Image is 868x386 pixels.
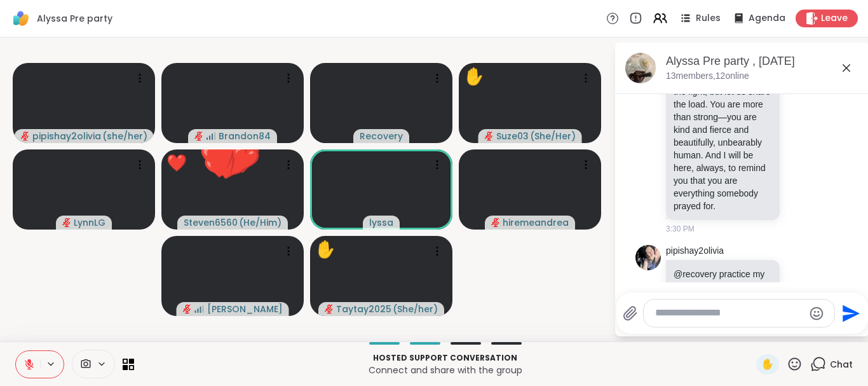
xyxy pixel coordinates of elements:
[102,130,147,142] span: ( she/her )
[183,305,192,314] span: audio-muted
[336,303,391,315] span: Taytay2025
[315,237,336,262] div: ✋
[325,305,334,314] span: audio-muted
[496,130,529,142] span: Suze03
[219,130,271,142] span: Brandon84
[666,245,724,258] a: pipishay2olivia
[635,245,661,270] img: https://sharewell-space-live.sfo3.digitaloceanspaces.com/user-generated/d00611f7-7241-4821-a0f6-1...
[625,53,656,83] img: Alyssa Pre party , Sep 13
[830,358,853,371] span: Chat
[142,364,749,376] p: Connect and share with the group
[503,216,569,229] span: hiremeandrea
[464,64,484,89] div: ✋
[166,151,187,176] div: ❤️
[239,216,281,229] span: ( He/Him )
[215,130,274,189] button: ❤️
[530,130,576,142] span: ( She/Her )
[809,306,824,321] button: Emoji picker
[749,12,785,25] span: Agenda
[194,132,203,141] span: audio-muted
[655,307,803,320] textarea: Type your message
[674,268,772,293] p: @recovery practice my poem really quick
[62,218,71,227] span: audio-muted
[393,303,438,315] span: ( She/her )
[666,223,695,235] span: 3:30 PM
[696,12,721,25] span: Rules
[835,299,864,327] button: Send
[196,106,283,193] button: ❤️
[32,130,101,142] span: pipishay2olivia
[360,130,403,142] span: Recovery
[37,12,112,25] span: Alyssa Pre party
[142,352,749,364] p: Hosted support conversation
[21,132,30,141] span: audio-muted
[666,70,749,83] p: 13 members, 12 online
[74,216,105,229] span: LynnLG
[821,12,848,25] span: Leave
[207,303,283,315] span: [PERSON_NAME]
[184,216,238,229] span: Steven6560
[674,60,772,212] p: Happy twenty-fifth, Lyssia. Keep carrying the light, but let us share the load. You are more than...
[10,8,32,29] img: ShareWell Logomark
[666,53,859,69] div: Alyssa Pre party , [DATE]
[761,357,774,372] span: ✋
[369,216,393,229] span: lyssa
[299,151,336,187] button: 🌟
[491,218,500,227] span: audio-muted
[485,132,494,141] span: audio-muted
